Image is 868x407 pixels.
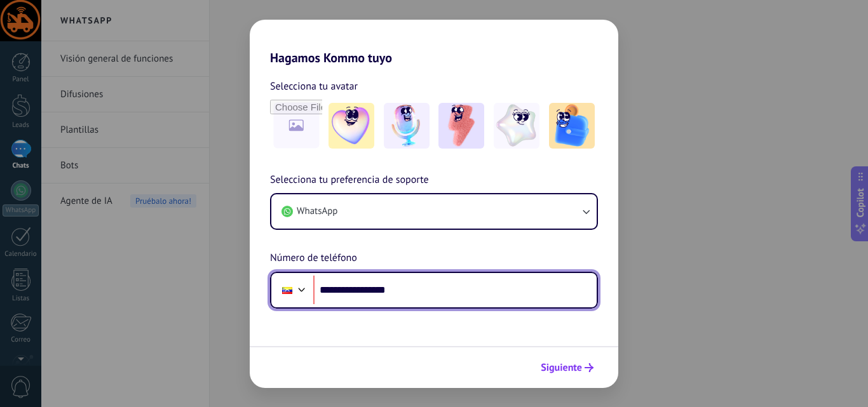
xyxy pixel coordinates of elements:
[275,277,299,304] div: Venezuela: + 58
[541,363,582,372] span: Siguiente
[549,103,595,149] img: -5.jpeg
[329,103,374,149] img: -1.jpeg
[384,103,430,149] img: -2.jpeg
[250,20,618,65] h2: Hagamos Kommo tuyo
[438,103,484,149] img: -3.jpeg
[535,357,599,378] button: Siguiente
[297,205,337,218] span: WhatsApp
[270,250,357,267] span: Número de teléfono
[494,103,539,149] img: -4.jpeg
[270,78,358,95] span: Selecciona tu avatar
[270,172,429,189] span: Selecciona tu preferencia de soporte
[271,194,597,229] button: WhatsApp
